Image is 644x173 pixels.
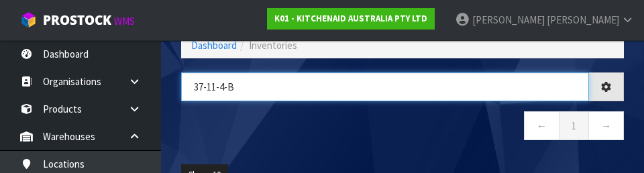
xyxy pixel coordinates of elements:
[588,111,624,140] a: →
[524,111,559,140] a: ←
[43,11,111,29] span: ProStock
[472,13,545,26] span: [PERSON_NAME]
[20,11,37,28] img: cube-alt.png
[181,111,624,144] nav: Page navigation
[181,72,589,101] input: Search inventories
[547,13,619,26] span: [PERSON_NAME]
[267,8,435,30] a: K01 - KITCHENAID AUSTRALIA PTY LTD
[191,39,237,52] a: Dashboard
[114,15,135,27] small: WMS
[559,111,589,140] a: 1
[249,39,297,52] span: Inventories
[274,13,427,24] strong: K01 - KITCHENAID AUSTRALIA PTY LTD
